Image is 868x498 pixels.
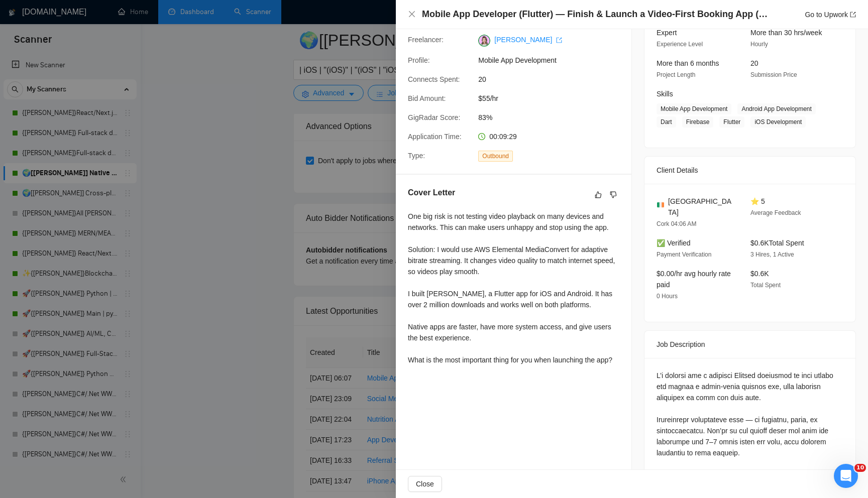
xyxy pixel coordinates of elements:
[408,113,460,121] span: GigRadar Score:
[750,197,765,205] span: ⭐ 5
[657,239,691,247] span: ✅ Verified
[416,478,434,489] span: Close
[657,59,719,67] span: More than 6 months
[750,29,822,37] span: More than 30 hrs/week
[478,55,629,66] span: Mobile App Development
[657,293,678,300] span: 0 Hours
[750,251,794,258] span: 3 Hires, 1 Active
[607,189,619,201] button: dislike
[422,8,769,21] h4: Mobile App Developer (Flutter) — Finish & Launch a Video-First Booking App (Long-Term)
[408,152,425,160] span: Type:
[854,464,866,472] span: 10
[408,75,460,83] span: Connects Spent:
[750,116,806,128] span: iOS Development
[719,116,744,128] span: Flutter
[750,41,768,48] span: Hourly
[737,103,815,114] span: Android App Development
[408,94,446,102] span: Bid Amount:
[556,37,562,43] span: export
[657,90,673,98] span: Skills
[668,196,734,218] span: [GEOGRAPHIC_DATA]
[408,10,416,19] button: Close
[478,93,629,104] span: $55/hr
[610,191,617,199] span: dislike
[750,282,781,289] span: Total Spent
[750,270,769,278] span: $0.6K
[408,476,442,492] button: Close
[592,189,604,201] button: like
[478,112,629,123] span: 83%
[657,201,664,208] img: 🇮🇪
[478,133,485,140] span: clock-circle
[657,71,695,78] span: Project Length
[657,270,731,289] span: $0.00/hr avg hourly rate paid
[750,209,801,216] span: Average Feedback
[408,211,619,365] div: One big risk is not testing video playback on many devices and networks. This can make users unha...
[750,239,804,247] span: $0.6K Total Spent
[657,41,703,48] span: Experience Level
[682,116,714,128] span: Firebase
[750,59,758,67] span: 20
[657,116,676,128] span: Dart
[657,103,731,114] span: Mobile App Development
[408,56,430,64] span: Profile:
[408,187,455,199] h5: Cover Letter
[834,464,858,488] iframe: Intercom live chat
[408,10,416,18] span: close
[657,220,696,227] span: Cork 04:06 AM
[478,74,629,85] span: 20
[657,157,843,184] div: Client Details
[657,331,843,358] div: Job Description
[850,12,856,18] span: export
[595,191,602,199] span: like
[489,133,517,141] span: 00:09:29
[750,71,797,78] span: Submission Price
[478,35,490,47] img: c18tcE-_HrlBU5SS5-hAweV9Odco0in-ZINk917beca6eDbR6FR8eD8K0yTwPOoRSM
[408,133,462,141] span: Application Time:
[494,36,562,44] a: [PERSON_NAME] export
[408,36,444,44] span: Freelancer:
[657,251,711,258] span: Payment Verification
[805,11,856,19] a: Go to Upworkexport
[657,29,677,37] span: Expert
[478,151,513,162] span: Outbound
